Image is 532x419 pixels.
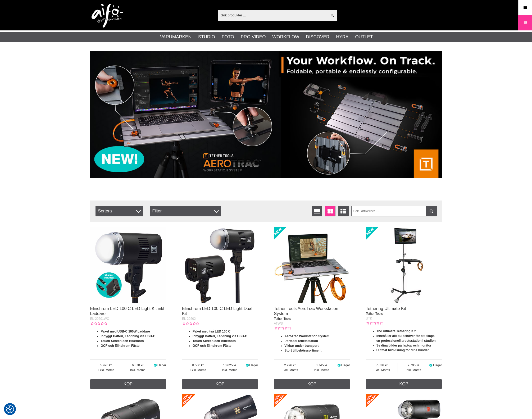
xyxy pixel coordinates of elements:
[274,363,306,368] span: 2 996
[90,363,122,368] span: 5 496
[426,206,437,216] a: Filtrera
[376,348,429,352] strong: Ulitmat bildvisning för dina kunder
[160,34,192,40] a: Varumärken
[101,339,144,343] strong: Touch-Screen och Bluetooth
[157,363,166,367] span: I lager
[433,363,442,367] span: I lager
[193,334,247,338] strong: Inbyggt Batteri, Laddning via USB-C
[398,363,429,368] span: 9 795
[274,227,350,303] img: Tether Tools AeroTrac Workstation System
[312,206,322,216] a: Listvisning
[376,334,435,338] strong: Innehåller allt du behöver för att skapa
[366,227,442,303] img: Tethering Ultimate Kit
[150,206,221,216] div: Filter
[366,306,406,311] a: Tethering Ultimate Kit
[182,321,199,326] div: Kundbetyg: 0
[284,349,321,352] strong: Stort tillbehörssortiment
[284,334,330,338] strong: AeroTrac Workstation System
[182,227,258,303] img: Elinchrom LED 100 C LED Light Dual Kit
[6,404,14,414] button: Samtyckesinställningar
[182,363,214,368] span: 8 500
[182,368,214,372] span: Exkl. Moms
[222,34,234,40] a: Foto
[90,317,109,321] span: EL-20201WC
[182,379,258,389] a: Köp
[90,321,107,326] div: Kundbetyg: 0
[214,363,245,368] span: 10 625
[366,368,398,372] span: Exkl. Moms
[193,339,236,343] strong: Touch-Screen och Bluetooth
[274,322,283,325] span: ATWS
[284,344,319,348] strong: Vikbar under transport
[182,306,252,316] a: Elinchrom LED 100 C LED Light Dual Kit
[90,227,166,303] img: Elinchrom LED 100 C LED Light Kit inkl Laddare
[284,339,318,343] strong: Portabel arbetsstation
[376,339,436,343] strong: en professionell arbetsstation i studion
[341,363,350,367] span: I lager
[101,330,150,333] strong: Paket med USB-C 100W Laddare
[366,321,383,326] div: Kundbetyg: 0
[218,11,328,19] input: Sök produkter ...
[122,363,153,368] span: 6 870
[90,368,122,372] span: Exkl. Moms
[245,363,249,367] i: I lager
[274,326,291,331] div: Kundbetyg: 0
[325,206,335,216] a: Fönstervisning
[193,330,230,333] strong: Paket med två LED 100 C
[306,368,337,372] span: Inkl. Moms
[366,363,398,368] span: 7 836
[337,363,341,367] i: I lager
[241,34,266,40] a: Pro Video
[366,317,372,320] span: UTK
[429,363,433,367] i: I lager
[153,363,157,367] i: I lager
[92,4,123,28] img: logo.png
[122,368,153,372] span: Inkl. Moms
[90,379,166,389] a: Köp
[274,379,350,389] a: Köp
[351,206,437,216] input: Sök i artikellista ...
[366,312,383,316] span: Tether Tools
[376,344,431,347] strong: Se dina bilder på laptop och monitor
[214,368,245,372] span: Inkl. Moms
[306,34,329,40] a: Discover
[101,344,140,348] strong: OCF och Elinchrom Fäste
[198,34,215,40] a: Studio
[272,34,299,40] a: Workflow
[90,306,164,316] a: Elinchrom LED 100 C LED Light Kit inkl Laddare
[274,368,306,372] span: Exkl. Moms
[336,34,348,40] a: Hyra
[306,363,337,368] span: 3 745
[376,329,416,333] strong: The Ultimate Tethering Kit
[96,206,143,216] span: Sortera
[6,405,14,413] img: Revisit consent button
[90,51,442,178] img: Annons:007 banner-header-aerotrac-1390x500.jpg
[355,34,373,40] a: Outlet
[193,344,231,348] strong: OCF och Elinchrom Fäste
[182,317,196,321] span: EL-20202
[249,363,258,367] span: I lager
[274,317,291,321] span: Tether Tools
[274,306,338,316] a: Tether Tools AeroTrac Workstation System
[366,379,442,389] a: Köp
[398,368,429,372] span: Inkl. Moms
[101,334,156,338] strong: Inbyggt Batteri, Laddning via USB-C
[338,206,349,216] a: Utökad listvisning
